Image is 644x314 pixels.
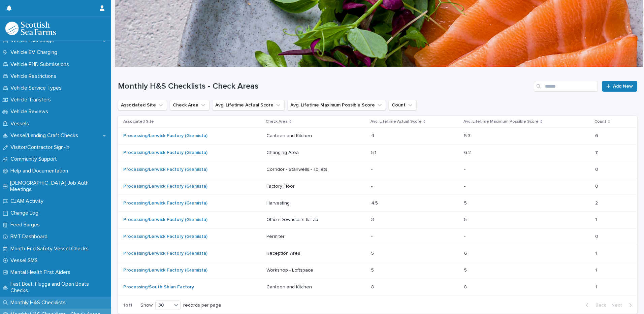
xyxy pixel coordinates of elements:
p: 8 [371,283,375,290]
p: Canteen and Kitchen [266,284,366,290]
p: 1 [595,216,598,223]
span: Next [611,303,626,308]
a: Processing/Lerwick Factory (Gremista) [123,268,207,273]
button: Avg. Lifetime Maximum Possible Score [287,100,386,111]
button: Check Area [170,100,210,111]
p: records per page [183,303,221,308]
button: Back [580,302,609,308]
p: Harvesting [266,200,366,206]
p: Check Area [266,118,288,125]
p: 6 [464,249,469,256]
tr: Processing/Lerwick Factory (Gremista) Corridor - Stairwells - Toilets-- -- 00 [118,161,637,178]
p: - [464,165,467,172]
p: 6 [595,132,600,139]
p: Corridor - Stairwells - Toilets [266,167,366,172]
button: Associated Site [118,100,167,111]
a: Processing/Lerwick Factory (Gremista) [123,167,207,172]
p: Permiter [266,234,366,240]
p: Vessel/Landing Craft Checks [8,132,84,139]
a: Processing/Lerwick Factory (Gremista) [123,133,207,139]
tr: Processing/Lerwick Factory (Gremista) Harvesting4.54.5 55 22 [118,195,637,212]
p: 0 [595,165,600,172]
a: Processing/Lerwick Factory (Gremista) [123,251,207,256]
a: Processing/South Shian Factory [123,284,194,290]
tr: Processing/Lerwick Factory (Gremista) Permiter-- -- 00 [118,228,637,245]
p: Vehicle Reviews [8,108,54,115]
p: 11 [595,149,600,156]
p: Mental Health First Aiders [8,269,76,276]
p: Monthly H&S Checklists [8,300,71,306]
p: 1 of 1 [118,297,138,314]
tr: Processing/South Shian Factory Canteen and Kitchen88 88 11 [118,279,637,295]
p: 5 [371,249,375,256]
a: Processing/Lerwick Factory (Gremista) [123,200,207,206]
tr: Processing/Lerwick Factory (Gremista) Factory Floor-- -- 00 [118,178,637,195]
div: 30 [156,302,172,309]
p: CJAM Activity [8,198,49,205]
p: 6.2 [464,149,472,156]
tr: Processing/Lerwick Factory (Gremista) Reception Area55 66 11 [118,245,637,262]
span: Back [591,303,606,308]
p: 8 [464,283,468,290]
h1: Monthly H&S Checklists - Check Areas [118,82,531,91]
tr: Processing/Lerwick Factory (Gremista) Office Downstairs & Lab33 55 11 [118,212,637,228]
tr: Processing/Lerwick Factory (Gremista) Canteen and Kitchen44 5.35.3 66 [118,128,637,145]
tr: Processing/Lerwick Factory (Gremista) Changing Area5.15.1 6.26.2 1111 [118,145,637,161]
p: 0 [595,232,600,240]
button: Next [609,302,637,308]
p: - [371,182,374,189]
p: Community Support [8,156,62,162]
a: Processing/Lerwick Factory (Gremista) [123,150,207,156]
p: 1 [595,266,598,273]
p: Visitor/Contractor Sign-In [8,144,75,151]
input: Search [534,81,598,92]
p: - [371,165,374,172]
p: Vessel SMS [8,257,43,264]
p: - [371,232,374,240]
p: Changing Area [266,150,366,156]
p: Factory Floor [266,184,366,189]
p: Vehicle Restrictions [8,73,62,80]
p: Month-End Safety Vessel Checks [8,246,94,252]
p: Vehicle Transfers [8,97,56,103]
p: - [464,232,467,240]
p: Count [594,118,606,125]
p: 5 [464,266,468,273]
p: 5 [464,216,468,223]
p: Workshop - Loftspace [266,268,366,273]
button: Avg. Lifetime Actual Score [212,100,285,111]
button: Count [389,100,417,111]
p: Canteen and Kitchen [266,133,366,139]
p: 5.3 [464,132,472,139]
p: [DEMOGRAPHIC_DATA] Job Auth Meetings [7,180,111,193]
tr: Processing/Lerwick Factory (Gremista) Workshop - Loftspace55 55 11 [118,262,637,279]
p: Office Downstairs & Lab [266,217,366,223]
p: Vehicle P11D Submissions [8,61,74,68]
p: Vessels [8,121,34,127]
p: Help and Documentation [8,168,73,174]
p: 4.5 [371,199,379,206]
p: 5 [464,199,468,206]
p: Avg. Lifetime Actual Score [371,118,422,125]
a: Processing/Lerwick Factory (Gremista) [123,234,207,240]
p: Vehicle Service Types [8,85,67,91]
span: Add New [613,84,633,89]
a: Add New [602,81,637,92]
p: BMT Dashboard [8,233,53,240]
p: Show [140,303,153,308]
p: Reception Area [266,251,366,256]
p: Vehicle EV Charging [8,49,63,56]
p: Vehicle Fuel Usage [8,37,60,44]
p: Change Log [8,210,44,216]
p: Avg. Lifetime Maximum Possible Score [463,118,539,125]
p: 1 [595,249,598,256]
a: Processing/Lerwick Factory (Gremista) [123,217,207,223]
p: 3 [371,216,375,223]
a: Processing/Lerwick Factory (Gremista) [123,184,207,189]
p: Associated Site [123,118,154,125]
p: 1 [595,283,598,290]
p: Feed Barges [8,222,45,228]
p: 4 [371,132,376,139]
p: Fast Boat, Flugga and Open Boats Checks [8,281,111,294]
